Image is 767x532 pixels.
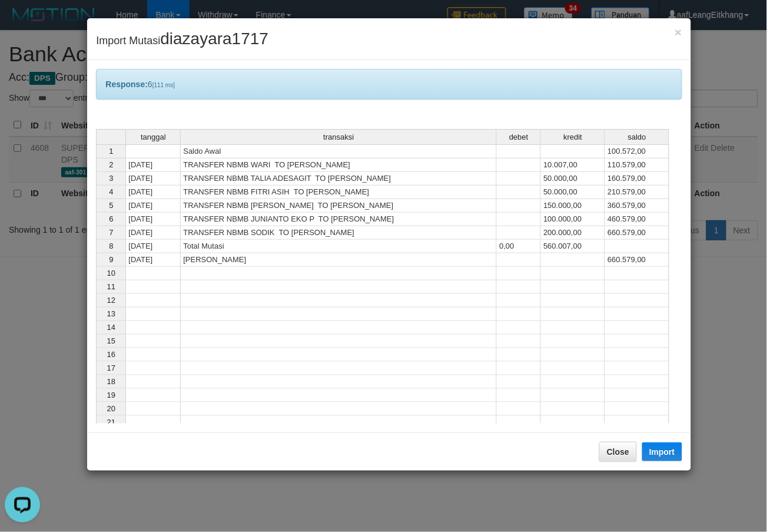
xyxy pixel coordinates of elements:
td: 460.579,00 [605,213,669,226]
td: Saldo Awal [181,144,497,158]
span: 7 [109,228,113,237]
td: TRANSFER NBMB FITRI ASIH TO [PERSON_NAME] [181,186,497,199]
td: [DATE] [125,199,181,213]
span: kredit [564,133,583,141]
td: [DATE] [125,172,181,186]
span: debet [509,133,529,141]
th: Select whole grid [96,129,125,144]
td: 50.000,00 [541,186,605,199]
td: TRANSFER NBMB JUNIANTO EKO P TO [PERSON_NAME] [181,213,497,226]
td: 560.007,00 [541,240,605,253]
span: × [675,25,682,39]
td: 100.572,00 [605,144,669,158]
span: 10 [107,269,115,277]
span: 18 [107,377,115,386]
td: 110.579,00 [605,158,669,172]
td: 200.000,00 [541,226,605,240]
span: saldo [628,133,646,141]
td: 0,00 [497,240,541,253]
button: Import [642,442,682,461]
span: diazayara1717 [160,29,268,48]
span: 13 [107,309,115,318]
td: TRANSFER NBMB SODIK TO [PERSON_NAME] [181,226,497,240]
td: 150.000,00 [541,199,605,213]
div: 6 [96,69,682,100]
b: Response: [105,80,148,89]
span: 6 [109,214,113,223]
button: Close [599,442,637,462]
span: 8 [109,242,113,250]
td: [DATE] [125,226,181,240]
span: Import Mutasi [96,35,268,47]
span: [111 ms] [152,82,175,88]
td: 100.000,00 [541,213,605,226]
span: 20 [107,404,115,413]
span: 2 [109,160,113,169]
td: 660.579,00 [605,253,669,267]
button: Close [675,26,682,38]
td: [DATE] [125,186,181,199]
td: 360.579,00 [605,199,669,213]
span: 1 [109,147,113,156]
span: 4 [109,187,113,196]
td: 210.579,00 [605,186,669,199]
span: 5 [109,201,113,210]
td: [DATE] [125,253,181,267]
td: [PERSON_NAME] [181,253,497,267]
td: 660.579,00 [605,226,669,240]
td: Total Mutasi [181,240,497,253]
span: 19 [107,391,115,399]
td: 10.007,00 [541,158,605,172]
span: 12 [107,296,115,305]
span: 11 [107,282,115,291]
button: Open LiveChat chat widget [5,5,40,40]
span: 14 [107,323,115,332]
td: [DATE] [125,213,181,226]
span: 15 [107,336,115,345]
span: 16 [107,350,115,359]
td: [DATE] [125,240,181,253]
td: 160.579,00 [605,172,669,186]
td: TRANSFER NBMB WARI TO [PERSON_NAME] [181,158,497,172]
span: transaksi [323,133,354,141]
span: 9 [109,255,113,264]
span: 17 [107,364,115,372]
td: [DATE] [125,158,181,172]
span: 3 [109,174,113,183]
td: 50.000,00 [541,172,605,186]
span: tanggal [141,133,166,141]
td: TRANSFER NBMB [PERSON_NAME] TO [PERSON_NAME] [181,199,497,213]
td: TRANSFER NBMB TALIA ADESAGIT TO [PERSON_NAME] [181,172,497,186]
span: 21 [107,418,115,427]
